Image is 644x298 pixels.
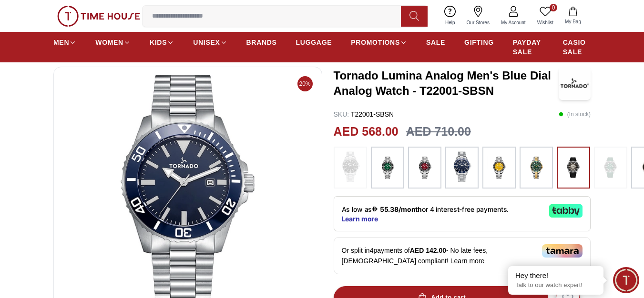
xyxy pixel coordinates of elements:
[599,151,623,184] img: ...
[193,38,220,47] span: UNISEX
[561,18,585,25] span: My Bag
[441,19,459,26] span: Help
[461,4,495,28] a: Our Stores
[246,34,277,51] a: BRANDS
[450,257,485,265] span: Learn more
[463,19,493,26] span: Our Stores
[376,151,399,184] img: ...
[513,34,544,60] a: PAYDAY SALE
[426,38,445,47] span: SALE
[562,151,585,184] img: ...
[513,38,544,57] span: PAYDAY SALE
[413,151,437,184] img: ...
[193,34,227,51] a: UNISEX
[150,38,167,47] span: KIDS
[563,34,591,60] a: CASIO SALE
[53,34,76,51] a: MEN
[150,34,174,51] a: KIDS
[406,123,471,141] h3: AED 710.00
[338,151,362,182] img: ...
[550,4,557,11] span: 0
[334,110,349,118] span: SKU :
[559,5,587,27] button: My Bag
[497,19,530,26] span: My Account
[464,34,494,51] a: GIFTING
[559,109,591,119] p: ( In stock )
[296,34,332,51] a: LUGGAGE
[559,67,591,100] img: Tornado Lumina Analog Men's Blue Dial Analog Watch - T22001-SBSN
[464,38,494,47] span: GIFTING
[296,38,332,47] span: LUGGAGE
[563,38,591,57] span: CASIO SALE
[95,38,123,47] span: WOMEN
[246,38,277,47] span: BRANDS
[515,281,596,289] p: Talk to our watch expert!
[542,244,583,258] img: Tamara
[515,271,596,280] div: Hey there!
[426,34,445,51] a: SALE
[533,19,557,26] span: Wishlist
[53,38,69,47] span: MEN
[57,6,140,27] img: ...
[613,267,639,293] div: Chat Widget
[334,123,399,141] h2: AED 568.00
[95,34,131,51] a: WOMEN
[351,38,400,47] span: PROMOTIONS
[440,4,461,28] a: Help
[297,76,313,91] span: 20%
[334,109,394,119] p: T22001-SBSN
[334,237,591,274] div: Or split in 4 payments of - No late fees, [DEMOGRAPHIC_DATA] compliant!
[410,247,446,254] span: AED 142.00
[532,4,559,28] a: 0Wishlist
[351,34,407,51] a: PROMOTIONS
[334,68,559,99] h3: Tornado Lumina Analog Men's Blue Dial Analog Watch - T22001-SBSN
[487,151,511,184] img: ...
[524,151,548,184] img: ...
[450,151,474,182] img: ...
